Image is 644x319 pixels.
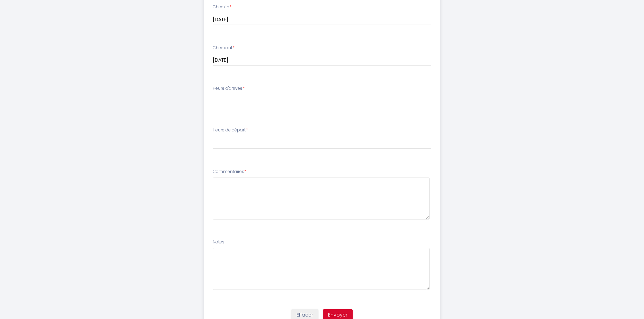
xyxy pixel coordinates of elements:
[213,85,245,92] label: Heure d'arrivée
[213,127,248,133] label: Heure de départ
[213,239,224,245] label: Notes
[213,4,231,10] label: Checkin
[213,45,235,51] label: Checkout
[213,169,246,175] label: Commentaires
